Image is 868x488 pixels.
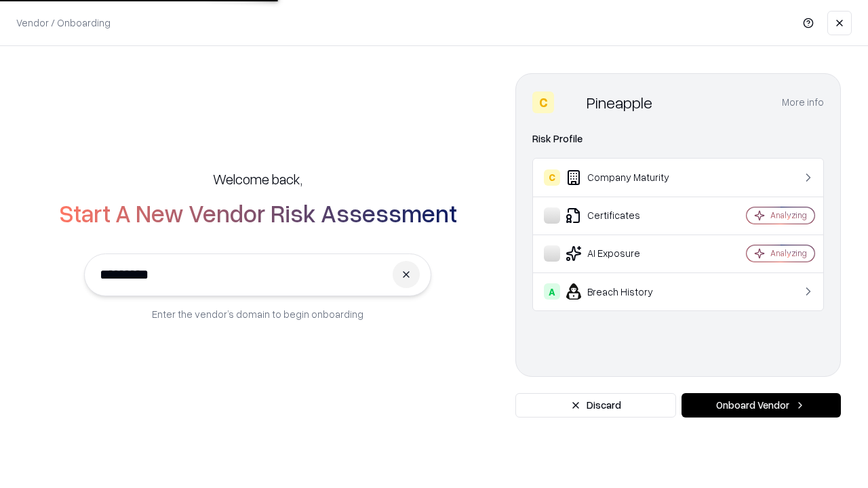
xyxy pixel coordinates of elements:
[59,199,457,226] h2: Start A New Vendor Risk Assessment
[213,169,302,188] h5: Welcome back,
[544,283,706,300] div: Breach History
[544,169,706,186] div: Company Maturity
[544,245,706,262] div: AI Exposure
[770,209,807,221] div: Analyzing
[544,169,560,186] div: C
[782,90,824,115] button: More info
[515,393,676,418] button: Discard
[559,91,581,113] img: Pineapple
[532,131,824,147] div: Risk Profile
[544,283,560,300] div: A
[16,16,111,30] p: Vendor / Onboarding
[152,307,363,321] p: Enter the vendor’s domain to begin onboarding
[682,393,841,418] button: Onboard Vendor
[544,207,706,224] div: Certificates
[587,91,652,113] div: Pineapple
[770,247,807,259] div: Analyzing
[532,91,554,113] div: C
